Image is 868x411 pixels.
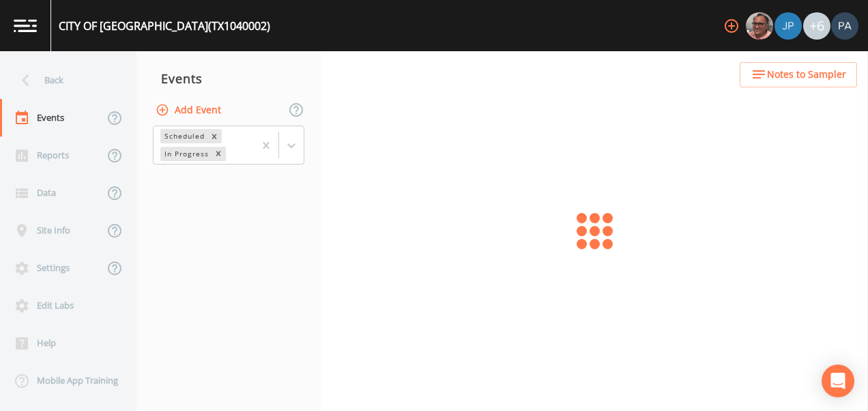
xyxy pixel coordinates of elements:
div: Joshua gere Paul [774,12,802,40]
img: logo [14,19,37,32]
div: Remove Scheduled [207,129,222,143]
div: In Progress [160,147,211,161]
div: Open Intercom Messenger [822,365,854,397]
button: Notes to Sampler [740,62,857,87]
div: Events [136,61,321,96]
img: e2d790fa78825a4bb76dcb6ab311d44c [746,12,773,40]
img: 41241ef155101aa6d92a04480b0d0000 [775,12,802,40]
div: Remove In Progress [211,147,226,161]
img: b17d2fe1905336b00f7c80abca93f3e1 [831,12,858,40]
span: Notes to Sampler [767,66,846,83]
button: Add Event [153,98,227,123]
div: Scheduled [160,129,207,143]
div: Mike Franklin [745,12,774,40]
div: +6 [803,12,830,40]
div: CITY OF [GEOGRAPHIC_DATA] (TX1040002) [59,18,270,34]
